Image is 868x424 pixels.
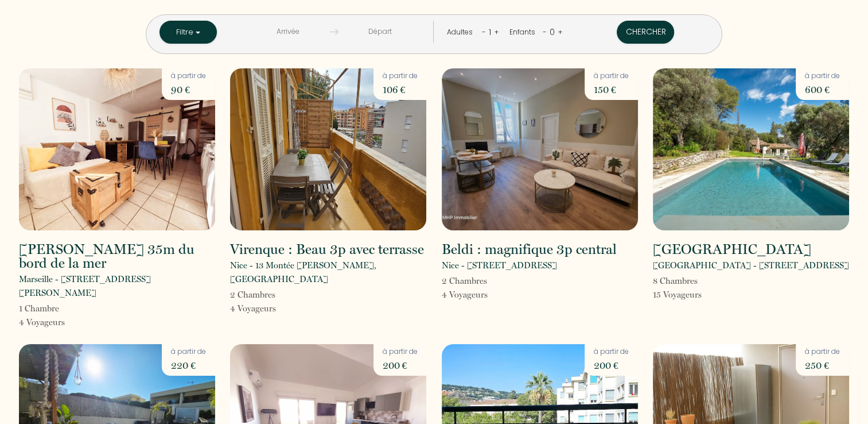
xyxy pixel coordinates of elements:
[442,274,488,288] p: 2 Chambre
[594,82,629,98] p: 150 €
[383,346,418,357] p: à partir de
[272,290,275,300] span: s
[805,82,840,98] p: 600 €
[594,71,629,82] p: à partir de
[230,259,426,286] p: Nice - 13 Montée [PERSON_NAME], [GEOGRAPHIC_DATA]
[442,242,617,256] h2: Beldi : magnifique 3p central
[171,71,206,82] p: à partir de
[484,276,487,286] span: s
[246,21,330,43] input: Arrivée
[484,290,488,300] span: s
[442,68,638,230] img: rental-image
[617,21,674,44] button: Chercher
[547,23,558,41] div: 0
[19,242,215,270] h2: [PERSON_NAME] 35m du bord de la mer
[383,71,418,82] p: à partir de
[805,346,840,357] p: à partir de
[338,21,422,43] input: Départ
[447,27,477,38] div: Adultes
[653,259,849,272] p: [GEOGRAPHIC_DATA] - [STREET_ADDRESS]
[494,26,499,37] a: +
[653,288,702,302] p: 15 Voyageur
[330,28,338,36] img: guests
[594,346,629,357] p: à partir de
[805,71,840,82] p: à partir de
[171,82,206,98] p: 90 €
[698,290,702,300] span: s
[594,357,629,373] p: 200 €
[543,26,547,37] a: -
[383,82,418,98] p: 106 €
[653,242,811,256] h2: [GEOGRAPHIC_DATA]
[171,357,206,373] p: 220 €
[509,27,539,38] div: Enfants
[273,303,276,314] span: s
[486,23,494,41] div: 1
[653,68,849,230] img: rental-image
[383,357,418,373] p: 200 €
[482,26,486,37] a: -
[442,288,488,302] p: 4 Voyageur
[694,276,698,286] span: s
[19,272,215,300] p: Marseille - [STREET_ADDRESS][PERSON_NAME]
[61,317,65,327] span: s
[230,242,424,256] h2: Virenque : Beau 3p avec terrasse
[230,288,276,302] p: 2 Chambre
[159,21,217,44] button: Filtre
[442,259,557,272] p: Nice - [STREET_ADDRESS]
[805,357,840,373] p: 250 €
[19,68,215,230] img: rental-image
[653,274,702,288] p: 8 Chambre
[19,315,65,329] p: 4 Voyageur
[230,68,426,230] img: rental-image
[171,346,206,357] p: à partir de
[230,302,276,315] p: 4 Voyageur
[558,26,563,37] a: +
[19,302,65,315] p: 1 Chambre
